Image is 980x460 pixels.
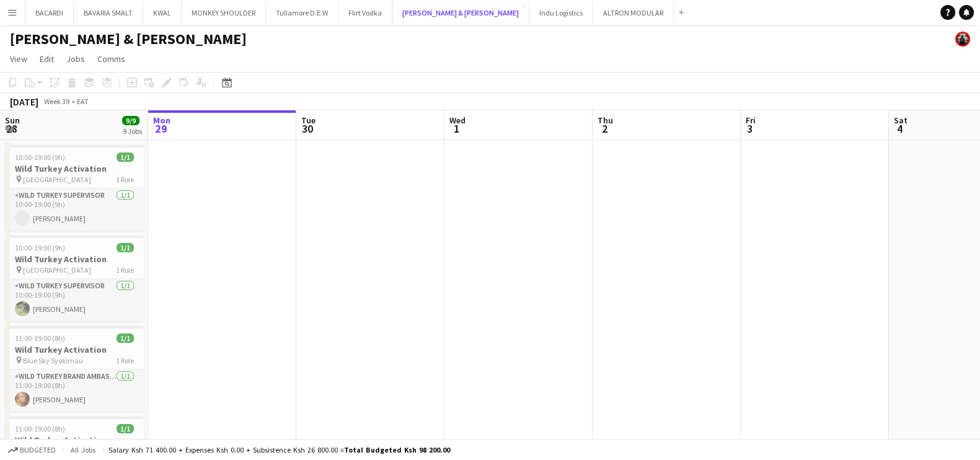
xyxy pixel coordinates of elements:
span: 10:00-19:00 (9h) [15,243,65,252]
app-job-card: 10:00-19:00 (9h)1/1Wild Turkey Activation [GEOGRAPHIC_DATA]1 RoleWild Turkey Supervisor1/110:00-1... [5,145,144,231]
span: 1/1 [117,243,134,252]
span: [GEOGRAPHIC_DATA] [23,175,91,184]
button: Flirt Vodka [338,1,392,25]
span: 3 [744,122,756,136]
span: 11:00-19:00 (8h) [15,334,65,343]
button: Budgeted [6,443,58,457]
h3: Wild Turkey Activation [5,163,144,174]
a: Jobs [61,51,90,67]
span: 30 [299,122,316,136]
button: MONKEY SHOULDER [182,1,266,25]
span: Wed [449,115,466,126]
app-card-role: Wild Turkey Brand Ambassador1/111:00-19:00 (8h)[PERSON_NAME] [5,369,144,412]
div: 9 Jobs [123,126,142,136]
h3: Wild Turkey Activation [5,254,144,265]
span: 28 [3,122,20,136]
span: Comms [97,53,125,64]
a: Comms [92,51,130,67]
button: Indu Logistics [529,1,593,25]
a: View [5,51,32,67]
span: View [10,53,27,64]
span: 1 [448,122,466,136]
span: 1/1 [117,334,134,343]
span: Sun [5,115,20,126]
span: Jobs [66,53,85,64]
app-card-role: Wild Turkey Supervisor1/110:00-19:00 (9h)[PERSON_NAME] [5,188,144,231]
span: 1/1 [117,424,134,433]
h3: Wild Turkey Activation [5,435,144,446]
span: 9/9 [122,116,139,125]
span: Edit [40,53,54,64]
app-job-card: 10:00-19:00 (9h)1/1Wild Turkey Activation [GEOGRAPHIC_DATA]1 RoleWild Turkey Supervisor1/110:00-1... [5,236,144,321]
span: Thu [598,115,613,126]
span: Total Budgeted Ksh 98 200.00 [344,445,450,454]
span: Mon [153,115,170,126]
span: Blue Sky Syokimau [23,356,83,365]
div: Salary Ksh 71 400.00 + Expenses Ksh 0.00 + Subsistence Ksh 26 800.00 = [108,445,450,454]
span: 2 [596,122,613,136]
span: 1 Role [116,356,134,365]
span: 1 Role [116,175,134,184]
span: [GEOGRAPHIC_DATA] [23,265,91,275]
h3: Wild Turkey Activation [5,344,144,355]
app-job-card: 11:00-19:00 (8h)1/1Wild Turkey Activation Blue Sky Syokimau1 RoleWild Turkey Brand Ambassador1/11... [5,326,144,412]
button: BACARDI [25,1,74,25]
span: 10:00-19:00 (9h) [15,153,65,162]
span: 29 [151,122,170,136]
span: Budgeted [20,446,56,454]
button: [PERSON_NAME] & [PERSON_NAME] [392,1,529,25]
div: EAT [77,97,89,106]
span: 1/1 [117,153,134,162]
button: ALTRON MODULAR [593,1,674,25]
app-card-role: Wild Turkey Supervisor1/110:00-19:00 (9h)[PERSON_NAME] [5,279,144,321]
app-user-avatar: simon yonni [955,32,970,46]
button: Tullamore D.E.W [266,1,338,25]
div: [DATE] [10,95,38,108]
span: 11:00-19:00 (8h) [15,424,65,433]
span: Week 39 [41,97,72,106]
span: 4 [892,122,907,136]
span: Tue [301,115,316,126]
span: 1 Role [116,265,134,275]
span: Fri [746,115,756,126]
span: Sat [894,115,907,126]
button: BAVARIA SMALT [74,1,143,25]
button: KWAL [143,1,182,25]
span: All jobs [68,445,98,454]
h1: [PERSON_NAME] & [PERSON_NAME] [10,30,247,48]
a: Edit [35,51,59,67]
